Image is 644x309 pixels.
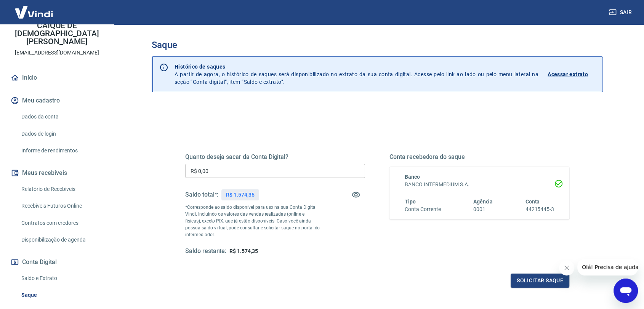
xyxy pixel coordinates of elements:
h5: Conta recebedora do saque [389,153,569,161]
a: Saque [18,287,105,303]
p: *Corresponde ao saldo disponível para uso na sua Conta Digital Vindi. Incluindo os valores das ve... [185,204,320,238]
button: Conta Digital [9,254,105,271]
a: Relatório de Recebíveis [18,181,105,197]
span: Olá! Precisa de ajuda? [5,5,64,11]
p: R$ 1.574,35 [226,191,254,199]
h5: Saldo total*: [185,191,218,199]
a: Dados da conta [18,109,105,125]
p: Acessar extrato [548,70,588,78]
a: Acessar extrato [548,63,596,86]
p: CAIQUE DE [DEMOGRAPHIC_DATA][PERSON_NAME] [6,22,108,46]
img: Vindi [9,0,59,24]
a: Contratos com credores [18,215,105,231]
a: Saldo e Extrato [18,271,105,286]
p: [EMAIL_ADDRESS][DOMAIN_NAME] [15,49,99,57]
a: Dados de login [18,126,105,142]
button: Meu cadastro [9,92,105,109]
a: Informe de rendimentos [18,143,105,159]
a: Início [9,69,105,86]
span: R$ 1.574,35 [229,248,258,254]
span: Agência [473,199,493,205]
h3: Saque [152,40,603,50]
button: Solicitar saque [511,274,569,288]
iframe: Fechar mensagem [559,260,574,275]
h6: 0001 [473,205,493,213]
button: Meus recebíveis [9,165,105,181]
h6: BANCO INTERMEDIUM S.A. [405,181,554,189]
h5: Saldo restante: [185,247,226,255]
a: Disponibilização de agenda [18,232,105,248]
span: Conta [525,199,540,205]
h6: Conta Corrente [405,205,441,213]
p: A partir de agora, o histórico de saques será disponibilizado no extrato da sua conta digital. Ac... [175,63,538,86]
iframe: Mensagem da empresa [577,259,638,275]
span: Tipo [405,199,416,205]
h6: 44215445-3 [525,205,554,213]
p: Histórico de saques [175,63,538,70]
iframe: Botão para abrir a janela de mensagens [614,279,638,303]
span: Banco [405,174,420,180]
h5: Quanto deseja sacar da Conta Digital? [185,153,365,161]
a: Recebíveis Futuros Online [18,198,105,214]
button: Sair [607,5,635,19]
